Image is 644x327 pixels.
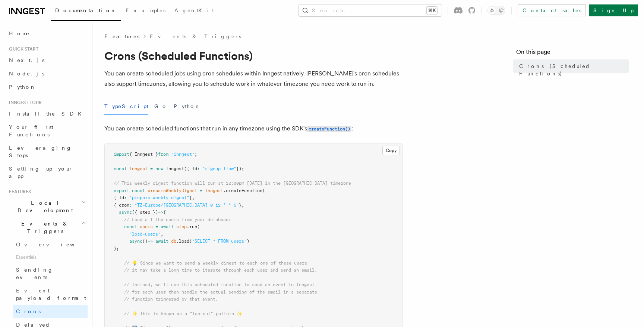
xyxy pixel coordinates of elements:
[192,195,195,200] span: ,
[135,203,239,208] span: "TZ=Europe/[GEOGRAPHIC_DATA] 0 12 * * 5"
[124,195,127,200] span: :
[154,98,168,115] button: Go
[223,188,262,193] span: .createFunction
[6,27,88,40] a: Home
[197,224,200,229] span: (
[6,199,81,214] span: Local Development
[6,120,88,141] a: Your first Functions
[6,220,81,235] span: Events & Triggers
[140,224,153,229] span: users
[166,166,184,171] span: Inngest
[9,166,73,179] span: Setting up your app
[487,6,505,15] button: Toggle dark mode
[104,68,402,89] p: You can create scheduled jobs using cron schedules within Inngest natively. [PERSON_NAME]'s cron ...
[13,263,88,284] a: Sending events
[176,224,187,229] span: step
[158,152,168,157] span: from
[148,239,153,244] span: =>
[189,195,192,200] span: }
[51,2,121,21] a: Documentation
[518,4,586,16] a: Contact sales
[6,67,88,80] a: Node.js
[174,7,214,13] span: AgentKit
[104,49,402,62] h1: Crons (Scheduled Functions)
[124,289,317,295] span: // for each user then handle the actual sending of the email in a separate
[299,4,442,16] button: Search...⌘K
[171,152,195,157] span: "inngest"
[9,111,86,117] span: Install the SDK
[129,203,132,208] span: :
[184,166,197,171] span: ({ id
[6,46,38,52] span: Quick start
[6,196,88,217] button: Local Development
[516,59,629,80] a: Crons (Scheduled Functions)
[148,188,197,193] span: prepareWeeklyDigest
[6,100,42,106] span: Inngest tour
[124,260,307,266] span: // 💡 Since we want to send a weekly digest to each one of these users
[124,217,231,222] span: // Load all the users from your database:
[9,71,44,77] span: Node.js
[114,246,119,251] span: );
[155,239,168,244] span: await
[163,210,166,215] span: {
[307,126,351,132] code: createFunction()
[9,57,44,63] span: Next.js
[129,152,158,157] span: { Inngest }
[9,124,53,137] span: Your first Functions
[104,33,139,40] span: Features
[589,4,638,16] a: Sign Up
[124,224,137,229] span: const
[176,239,189,244] span: .load
[236,166,244,171] span: });
[516,48,629,59] h4: On this page
[119,210,132,215] span: async
[262,188,265,193] span: (
[6,217,88,238] button: Events & Triggers
[155,224,158,229] span: =
[197,166,200,171] span: :
[114,195,124,200] span: { id
[6,54,88,67] a: Next.js
[104,123,402,134] p: You can create scheduled functions that run in any timezone using the SDK's :
[307,125,351,132] a: createFunction()
[158,210,163,215] span: =>
[13,238,88,251] a: Overview
[124,311,242,316] span: // ✨ This is known as a "fan-out" pattern ✨
[187,224,197,229] span: .run
[174,98,201,115] button: Python
[9,84,36,90] span: Python
[150,33,241,40] a: Events & Triggers
[114,203,129,208] span: { cron
[13,251,88,263] span: Essentials
[55,7,117,13] span: Documentation
[382,146,400,155] button: Copy
[9,30,30,37] span: Home
[200,188,202,193] span: =
[247,239,249,244] span: )
[202,166,236,171] span: "signup-flow"
[132,188,145,193] span: const
[427,7,437,14] kbd: ⌘K
[189,239,192,244] span: (
[129,232,161,237] span: "load-users"
[6,189,31,195] span: Features
[142,239,148,244] span: ()
[104,98,148,115] button: TypeScript
[114,166,127,171] span: const
[519,62,629,77] span: Crons (Scheduled Functions)
[192,239,247,244] span: "SELECT * FROM users"
[124,297,218,302] span: // function triggered by that event.
[16,288,86,301] span: Event payload format
[129,195,189,200] span: "prepare-weekly-digest"
[114,188,129,193] span: export
[241,203,244,208] span: ,
[114,152,129,157] span: import
[170,2,218,20] a: AgentKit
[161,224,174,229] span: await
[195,152,197,157] span: ;
[129,166,148,171] span: inngest
[121,2,170,20] a: Examples
[150,166,153,171] span: =
[239,203,241,208] span: }
[9,145,72,158] span: Leveraging Steps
